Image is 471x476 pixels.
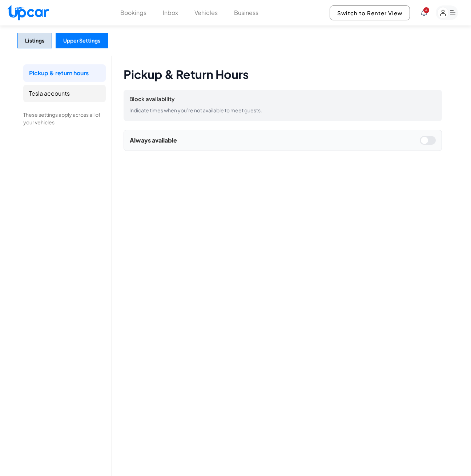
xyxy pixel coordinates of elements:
[423,7,429,13] span: You have new notifications
[124,67,442,81] h1: Pickup & Return Hours
[129,105,436,115] p: Indicate times when you’re not available to meet guests.
[330,5,410,20] button: Switch to Renter View
[23,111,106,126] p: These settings apply across all of your vehicles
[129,96,436,102] h2: Block availability
[23,85,106,102] li: Tesla accounts
[17,33,52,48] button: Listings
[7,5,49,20] img: Upcar Logo
[163,8,178,17] button: Inbox
[130,136,177,144] strong: Always available
[56,33,108,48] button: Upper Settings
[120,8,146,17] button: Bookings
[23,64,106,82] li: Pickup & return hours
[234,8,258,17] button: Business
[194,8,218,17] button: Vehicles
